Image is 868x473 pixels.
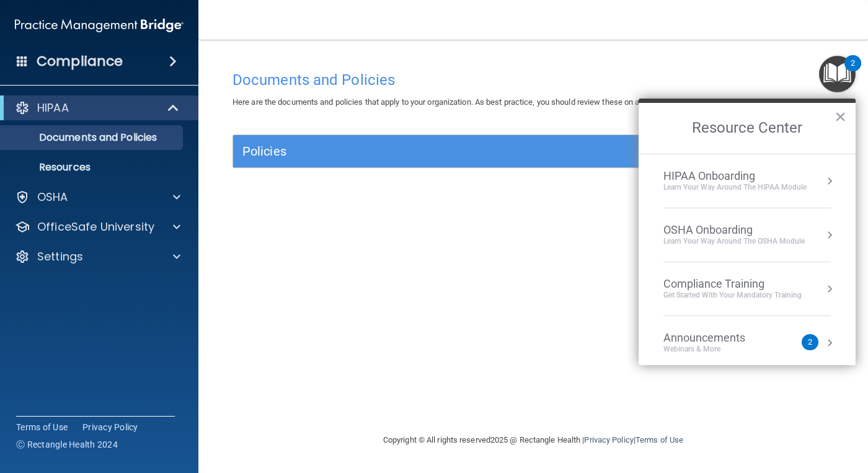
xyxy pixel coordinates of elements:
[835,107,846,126] button: Close
[639,103,856,154] h2: Resource Center
[639,99,856,365] div: Resource Center
[663,344,770,355] div: Webinars & More
[82,421,138,433] a: Privacy Policy
[8,131,177,144] p: Documents and Policies
[663,169,807,183] div: HIPAA Onboarding
[15,249,180,264] a: Settings
[819,56,856,92] button: Open Resource Center, 2 new notifications
[307,420,759,460] div: Copyright © All rights reserved 2025 @ Rectangle Health | |
[242,144,674,158] h5: Policies
[663,182,807,193] div: Learn Your Way around the HIPAA module
[663,331,770,345] div: Announcements
[8,161,177,174] p: Resources
[663,236,805,247] div: Learn your way around the OSHA module
[584,435,633,444] a: Privacy Policy
[37,53,123,70] h4: Compliance
[663,223,805,237] div: OSHA Onboarding
[16,438,118,451] span: Ⓒ Rectangle Health 2024
[37,100,69,115] p: HIPAA
[37,219,154,234] p: OfficeSafe University
[663,290,802,301] div: Get Started with your mandatory training
[37,190,68,205] p: OSHA
[635,435,683,444] a: Terms of Use
[653,385,853,435] iframe: Drift Widget Chat Controller
[232,72,834,88] h4: Documents and Policies
[663,277,802,291] div: Compliance Training
[15,100,180,115] a: HIPAA
[232,97,693,107] span: Here are the documents and policies that apply to your organization. As best practice, you should...
[242,141,824,161] a: Policies
[15,190,180,205] a: OSHA
[15,13,184,38] img: PMB logo
[37,249,83,264] p: Settings
[15,219,180,234] a: OfficeSafe University
[16,421,68,433] a: Terms of Use
[851,63,855,79] div: 2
